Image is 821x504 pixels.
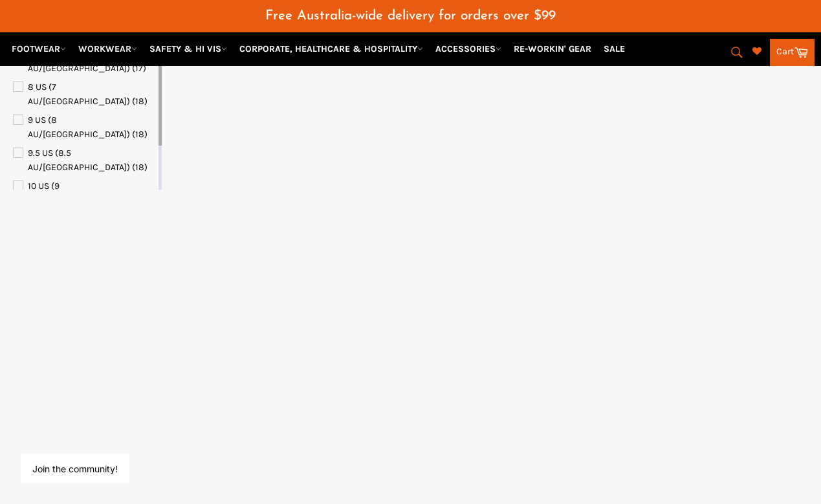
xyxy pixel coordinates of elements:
span: 10 US (9 AU/[GEOGRAPHIC_DATA]) [28,181,130,206]
a: SAFETY & HI VIS [144,38,232,60]
span: 9.5 US (8.5 AU/[GEOGRAPHIC_DATA]) [28,148,130,173]
a: 8 US (7 AU/UK) [13,80,156,109]
a: 10 US (9 AU/UK) [13,179,156,208]
a: FOOTWEAR [6,38,71,60]
a: ACCESSORIES [430,38,507,60]
a: 9.5 US (8.5 AU/UK) [13,146,156,175]
span: 8 US (7 AU/[GEOGRAPHIC_DATA]) [28,82,130,107]
span: (18) [132,96,148,107]
span: (17) [132,63,146,74]
a: SALE [598,38,630,60]
span: (18) [132,162,148,173]
a: Cart [770,39,815,66]
span: 7 US (6 AU/[GEOGRAPHIC_DATA]) [28,49,130,74]
span: 9 US (8 AU/[GEOGRAPHIC_DATA]) [28,115,130,140]
span: Free Australia-wide delivery for orders over $99 [265,9,556,23]
a: CORPORATE, HEALTHCARE & HOSPITALITY [234,38,428,60]
button: Join the community! [32,463,118,474]
span: (18) [132,129,148,140]
a: WORKWEAR [73,38,142,60]
a: RE-WORKIN' GEAR [509,38,597,60]
a: 9 US (8 AU/UK) [13,113,156,142]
